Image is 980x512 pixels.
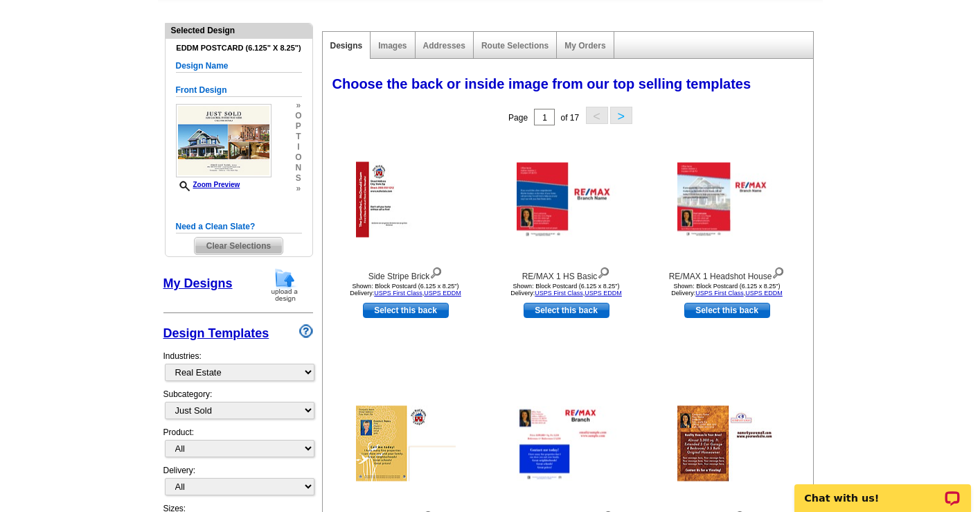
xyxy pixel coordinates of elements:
[677,406,777,482] img: Suede
[597,264,610,279] img: view design details
[651,264,803,283] div: RE/MAX 1 Headshot House
[295,152,301,163] span: o
[295,111,301,121] span: o
[677,163,777,237] img: RE/MAX 1 Headshot House
[195,238,283,254] span: Clear Selections
[684,303,770,318] a: use this design
[423,41,465,51] a: Addresses
[332,76,751,91] span: Choose the back or inside image from our top selling templates
[586,107,608,124] button: <
[429,264,443,279] img: view design details
[295,142,301,152] span: i
[508,113,528,123] span: Page
[176,220,302,233] h5: Need a Clean Slate?
[330,41,363,51] a: Designs
[299,324,313,338] img: design-wizard-help-icon.png
[163,426,313,464] div: Product:
[176,104,271,177] img: GENPEF4images.jpg
[163,388,313,426] div: Subcategory:
[295,132,301,142] span: t
[295,100,301,111] span: »
[772,264,785,279] img: view design details
[176,60,302,73] h5: Design Name
[176,84,302,97] h5: Front Design
[176,181,240,188] a: Zoom Preview
[363,303,449,318] a: use this design
[560,113,579,123] span: of 17
[785,468,980,512] iframe: LiveChat chat widget
[295,121,301,132] span: p
[610,107,632,124] button: >
[524,303,609,318] a: use this design
[651,283,803,297] div: Shown: Block Postcard (6.125 x 8.25") Delivery: ,
[585,290,622,297] a: USPS EDDM
[295,163,301,173] span: n
[163,326,269,340] a: Design Templates
[330,264,482,283] div: Side Stripe Brick
[481,41,549,51] a: Route Selections
[378,41,407,51] a: Images
[535,290,583,297] a: USPS First Class
[163,276,233,290] a: My Designs
[490,264,643,283] div: RE/MAX 1 HS Basic
[356,162,456,238] img: Side Stripe Brick
[490,283,643,297] div: Shown: Block Postcard (6.125 x 8.25") Delivery: ,
[163,343,313,388] div: Industries:
[176,44,302,53] h4: EDDM Postcard (6.125" x 8.25")
[295,184,301,194] span: »
[424,290,461,297] a: USPS EDDM
[745,290,783,297] a: USPS EDDM
[695,290,744,297] a: USPS First Class
[374,290,422,297] a: USPS First Class
[517,163,616,237] img: RE/MAX 1 HS Basic
[356,406,456,482] img: Gold Plants
[295,173,301,184] span: s
[330,283,482,297] div: Shown: Block Postcard (6.125 x 8.25") Delivery: ,
[267,267,303,303] img: upload-design
[163,464,313,502] div: Delivery:
[166,24,312,37] div: Selected Design
[517,407,616,481] img: RE/MAX Sun Glow
[564,41,605,51] a: My Orders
